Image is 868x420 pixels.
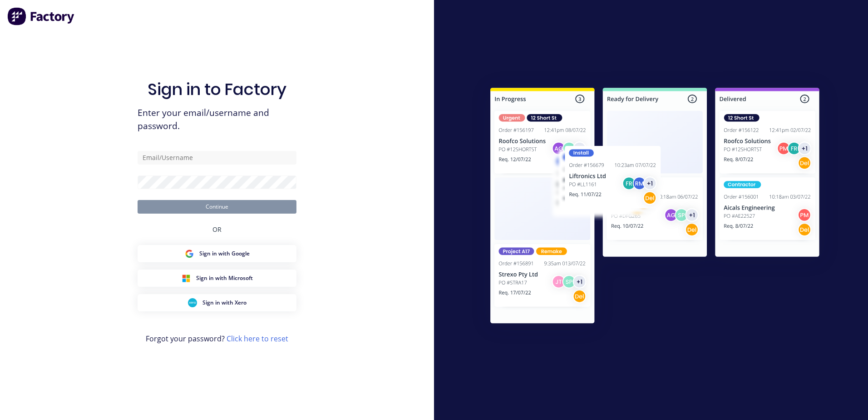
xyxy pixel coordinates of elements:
[138,270,296,287] button: Microsoft Sign inSign in with Microsoft
[227,334,288,344] a: Click here to reset
[212,214,222,245] div: OR
[148,80,286,99] h1: Sign in to Factory
[138,106,296,133] span: Enter your email/username and password.
[185,249,194,258] img: Google Sign in
[138,200,296,214] button: Continue
[138,151,296,165] input: Email/Username
[188,298,197,307] img: Xero Sign in
[146,333,288,344] span: Forgot your password?
[199,250,250,258] span: Sign in with Google
[7,7,75,25] img: Factory
[138,294,296,311] button: Xero Sign inSign in with Xero
[182,274,191,283] img: Microsoft Sign in
[470,70,839,345] img: Sign in
[196,274,253,282] span: Sign in with Microsoft
[138,245,296,262] button: Google Sign inSign in with Google
[202,299,247,307] span: Sign in with Xero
